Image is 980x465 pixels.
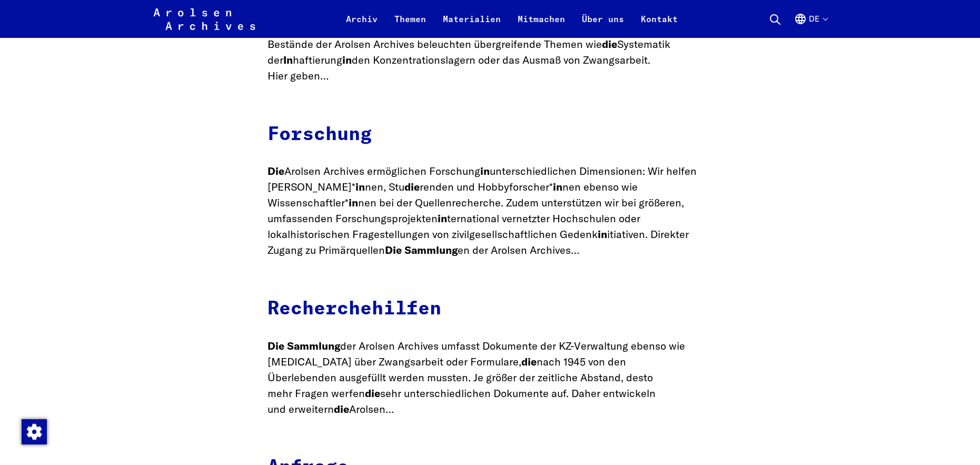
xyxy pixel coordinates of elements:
[268,163,713,258] p: Arolsen Archives ermöglichen Forschung unterschiedlichen Dimensionen: Wir helfen [PERSON_NAME]* n...
[385,243,402,256] strong: Die
[268,300,441,319] a: Recherchehilfen
[349,196,358,209] strong: in
[287,339,340,352] strong: Sammlung
[553,180,562,193] strong: in
[365,387,380,400] strong: die
[22,419,47,444] img: Zustimmung ändern
[521,355,537,368] strong: die
[632,13,686,38] a: Kontakt
[404,243,458,256] strong: Sammlung
[794,13,827,38] button: Deutsch, Sprachauswahl
[338,6,686,32] nav: Primär
[438,212,447,225] strong: in
[268,338,713,417] p: der Arolsen Archives umfasst Dokumente der KZ-Verwaltung ebenso wie [MEDICAL_DATA] über Zwangsarb...
[268,339,284,352] strong: Die
[598,227,607,241] strong: in
[268,164,284,177] strong: Die
[573,13,632,38] a: Über uns
[342,53,352,66] strong: in
[386,13,434,38] a: Themen
[283,53,293,66] strong: In
[334,402,349,415] strong: die
[338,13,386,38] a: Archiv
[404,180,420,193] strong: die
[268,125,372,144] a: Forschung
[509,13,573,38] a: Mitmachen
[355,180,365,193] strong: in
[268,5,713,84] p: Orig aldokumente mit Namen, Fotos und Daten zu den Schicksalen von rund 17,5 Millionen Menschen h...
[21,419,46,444] div: Zustimmung ändern
[602,37,617,51] strong: die
[480,164,490,177] strong: in
[434,13,509,38] a: Materialien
